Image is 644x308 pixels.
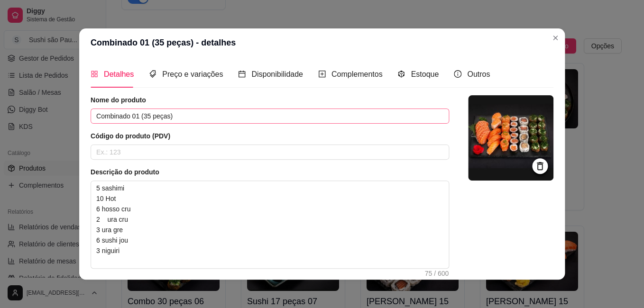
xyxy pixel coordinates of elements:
[411,70,439,78] span: Estoque
[91,95,449,105] article: Nome do produto
[91,145,449,160] input: Ex.: 123
[104,70,134,78] span: Detalhes
[467,70,490,78] span: Outros
[79,28,565,57] header: Combinado 01 (35 peças) - detalhes
[548,30,563,45] button: Close
[149,70,156,78] span: tags
[397,70,405,78] span: code-sandbox
[251,70,303,78] span: Disponibilidade
[238,70,246,78] span: calendar
[318,70,326,78] span: plus-square
[91,181,449,268] textarea: 5 sashimi 10 Hot 6 hosso cru 2 ura cru 3 ura gre 6 sushi jou 3 niguiri
[331,70,383,78] span: Complementos
[162,70,223,78] span: Preço e variações
[91,70,98,78] span: appstore
[91,131,449,141] article: Código do produto (PDV)
[454,70,461,78] span: info-circle
[468,95,553,181] img: logo da loja
[91,109,449,124] input: Ex.: Hamburguer de costela
[91,167,449,177] article: Descrição do produto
